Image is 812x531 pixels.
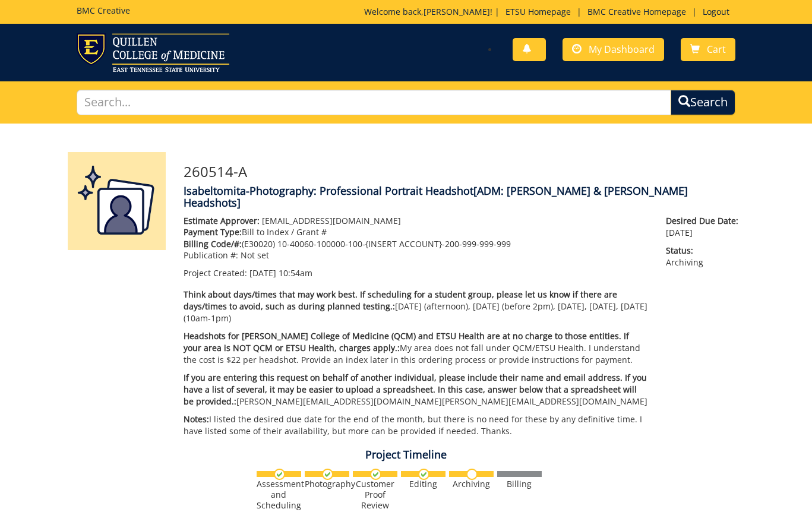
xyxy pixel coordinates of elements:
[77,90,671,115] input: Search...
[184,238,242,249] span: Billing Code/#:
[184,184,688,210] span: [ADM: [PERSON_NAME] & [PERSON_NAME] Headshots]
[77,6,130,15] h5: BMC Creative
[370,469,381,480] img: checkmark
[305,479,349,489] div: Photography
[424,6,490,17] a: [PERSON_NAME]
[707,43,726,56] span: Cart
[184,372,647,407] span: If you are entering this request on behalf of another individual, please include their name and e...
[666,215,744,239] p: [DATE]
[184,330,649,366] p: My area does not fall under QCM/ETSU Health. I understand the cost is $22 per headshot. Provide a...
[184,238,649,250] p: (E30020) 10-40060-100000-100-{INSERT ACCOUNT}-200-999-999-999
[184,413,209,425] span: Notes:
[666,215,744,227] span: Desired Due Date:
[77,33,229,72] img: ETSU logo
[184,226,242,238] span: Payment Type:
[184,226,649,238] p: Bill to Index / Grant #
[449,479,494,489] div: Archiving
[241,249,269,261] span: Not set
[184,413,649,437] p: I listed the desired due date for the end of the month, but there is no need for these by any def...
[184,185,745,209] h4: Isabeltomita-Photography: Professional Portrait Headshot
[666,245,744,257] span: Status:
[184,289,617,312] span: Think about days/times that may work best. If scheduling for a student group, please let us know ...
[697,6,735,17] a: Logout
[589,43,655,56] span: My Dashboard
[184,372,649,407] p: [PERSON_NAME] [EMAIL_ADDRESS][DOMAIN_NAME] [PERSON_NAME] [EMAIL_ADDRESS][DOMAIN_NAME]
[184,215,260,226] span: Estimate Approver:
[184,330,629,353] span: Headshots for [PERSON_NAME] College of Medicine (QCM) and ETSU Health are at no charge to those e...
[666,245,744,268] p: Archiving
[353,479,397,511] div: Customer Proof Review
[184,289,649,324] p: [DATE] (afternoon), [DATE] (before 2pm), [DATE], [DATE], [DATE] (10am-1pm)
[249,267,312,279] span: [DATE] 10:54am
[59,449,754,461] h4: Project Timeline
[68,152,166,250] img: Product featured image
[322,469,333,480] img: checkmark
[184,164,745,179] h3: 260514-A
[401,479,446,489] div: Editing
[497,479,542,489] div: Billing
[257,479,301,511] div: Assessment and Scheduling
[563,38,664,61] a: My Dashboard
[274,469,285,480] img: checkmark
[582,6,692,17] a: BMC Creative Homepage
[671,90,735,115] button: Search
[184,267,247,279] span: Project Created:
[466,469,478,480] img: no
[184,215,649,227] p: [EMAIL_ADDRESS][DOMAIN_NAME]
[184,249,238,261] span: Publication #:
[364,6,735,18] p: Welcome back, ! | | |
[418,469,429,480] img: checkmark
[681,38,735,61] a: Cart
[500,6,577,17] a: ETSU Homepage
